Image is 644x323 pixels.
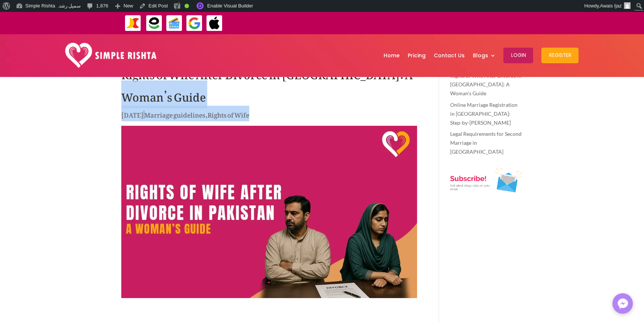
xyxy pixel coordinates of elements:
img: EasyPaisa-icon [146,15,163,32]
div: Domain: [DOMAIN_NAME] [19,19,82,25]
img: website_grey.svg [12,19,18,25]
a: Login [503,36,533,75]
img: GooglePay-icon [186,15,203,32]
a: Home [383,36,399,75]
div: v 4.0.25 [21,12,36,18]
button: Login [503,48,533,63]
h1: Rights of Wife After Divorce in [GEOGRAPHIC_DATA]: A Woman’s Guide [121,61,417,109]
img: tab_keywords_by_traffic_grey.svg [74,43,80,49]
div: Domain Overview [28,44,67,49]
a: Online Marriage Registration in [GEOGRAPHIC_DATA]: Step-by-[PERSON_NAME] [450,102,518,126]
a: Contact Us [433,36,464,75]
a: Register [541,36,579,75]
img: Messenger [615,296,630,311]
img: JazzCash-icon [125,15,141,32]
p: | , [121,109,417,124]
img: tab_domain_overview_orange.svg [20,43,26,49]
div: Good [185,4,189,8]
img: ApplePay-icon [206,15,223,32]
img: logo_orange.svg [12,12,18,18]
a: Rights of Wife After Divorce in [GEOGRAPHIC_DATA]: A Woman’s Guide [450,73,522,97]
div: Keywords by Traffic [82,44,125,49]
a: Pricing [407,36,425,75]
a: Legal Requirements for Second Marriage in [GEOGRAPHIC_DATA] [450,131,522,155]
img: Credit Cards [166,15,183,32]
span: Awais Ijaz [600,3,622,9]
button: Register [541,48,579,63]
a: Rights of Wife [208,106,249,121]
img: Rights of Wife After Divorce in Pakistan in 2025 [121,126,417,298]
a: Blogs [472,36,495,75]
span: [DATE] [121,106,144,121]
a: Marriage guidelines [144,106,205,121]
